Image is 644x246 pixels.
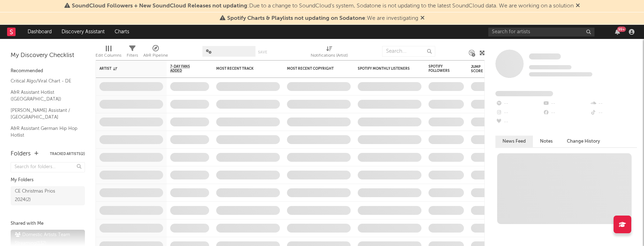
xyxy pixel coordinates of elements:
span: Some Artist [529,53,561,59]
div: Spotify Followers [429,64,453,73]
span: Tracking Since: [DATE] [529,65,571,69]
div: A&R Pipeline [143,51,168,60]
div: My Discovery Checklist [11,51,85,60]
span: : We are investigating [227,16,418,21]
div: -- [495,99,542,108]
span: Dismiss [576,3,580,9]
div: Filters [127,42,138,63]
a: A&R Assistant Hotlist ([GEOGRAPHIC_DATA]) [11,88,78,103]
button: News Feed [495,136,533,147]
input: Search for artists [488,28,594,36]
button: 99+ [615,29,620,35]
span: Fans Added by Platform [495,91,553,96]
button: Save [258,50,267,54]
div: Folders [11,150,31,158]
span: Dismiss [420,16,425,21]
div: Recommended [11,67,85,75]
a: CE Christmas Prios 2024(2) [11,186,85,205]
div: Shared with Me [11,219,85,228]
a: Dashboard [23,25,57,39]
div: Edit Columns [96,51,121,60]
div: A&R Pipeline [143,42,168,63]
div: 99 + [617,27,626,32]
div: Most Recent Track [216,67,269,71]
button: Notes [533,136,560,147]
a: Some Artist [529,53,561,60]
div: -- [495,118,542,127]
div: Jump Score [471,65,489,73]
div: -- [590,99,637,108]
span: SoundCloud Followers + New SoundCloud Releases not updating [72,3,247,9]
span: : Due to a change to SoundCloud's system, Sodatone is not updating to the latest SoundCloud data.... [72,3,574,9]
button: Change History [560,136,607,147]
span: 7-Day Fans Added [170,64,199,73]
a: A&R Assistant German Hip Hop Hotlist [11,125,78,139]
a: Discovery Assistant [57,25,110,39]
div: CE Christmas Prios 2024 ( 2 ) [15,187,65,204]
div: -- [495,108,542,118]
span: Spotify Charts & Playlists not updating on Sodatone [227,16,365,21]
a: [PERSON_NAME] Assistant / [GEOGRAPHIC_DATA] [11,107,78,121]
div: -- [542,99,590,108]
div: My Folders [11,176,85,184]
div: Artist [99,67,153,71]
div: -- [542,108,590,118]
input: Search for folders... [11,162,85,172]
div: Notifications (Artist) [311,51,348,60]
div: Filters [127,51,138,60]
div: Most Recent Copyright [287,67,340,71]
button: Tracked Artists(2) [50,152,85,156]
div: Edit Columns [96,42,121,63]
span: 0 fans last week [529,72,592,76]
div: Spotify Monthly Listeners [358,67,411,71]
a: Charts [110,25,134,39]
div: -- [590,108,637,118]
a: Critical Algo/Viral Chart - DE [11,77,78,85]
input: Search... [382,46,435,57]
div: Notifications (Artist) [311,42,348,63]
